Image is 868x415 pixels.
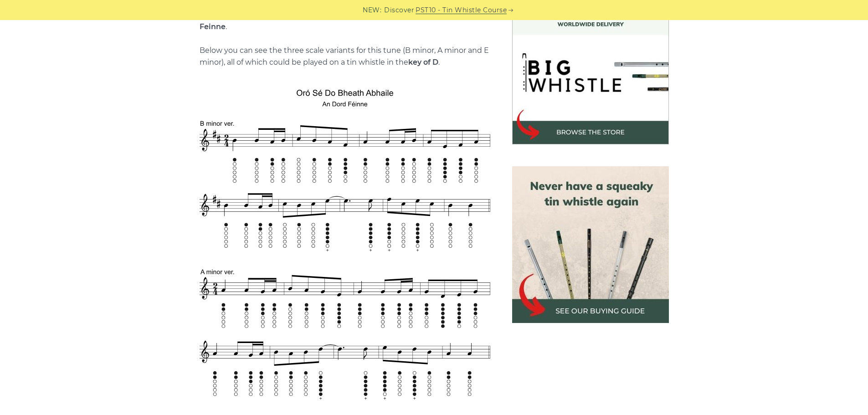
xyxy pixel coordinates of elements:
span: NEW: [363,5,381,15]
img: tin whistle buying guide [512,166,669,323]
strong: key of D [408,58,438,67]
a: PST10 - Tin Whistle Course [416,5,507,15]
span: Discover [384,5,414,15]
